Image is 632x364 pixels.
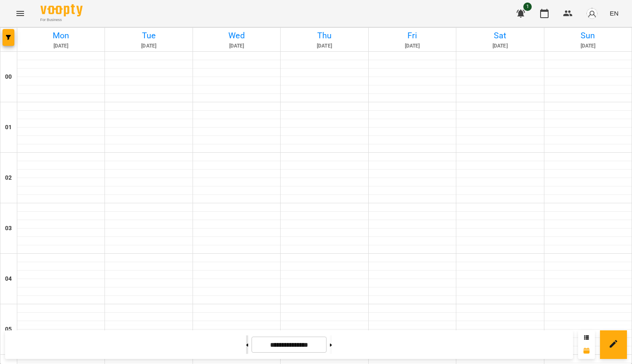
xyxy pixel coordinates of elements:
h6: Sat [458,29,542,42]
button: EN [606,5,622,21]
h6: 05 [5,325,12,334]
button: Menu [10,3,30,24]
h6: Mon [19,29,103,42]
h6: Sun [546,29,630,42]
h6: [DATE] [370,42,455,50]
h6: 04 [5,274,12,284]
h6: [DATE] [546,42,630,50]
span: For Business [40,17,83,23]
h6: [DATE] [194,42,279,50]
h6: 01 [5,123,12,132]
h6: [DATE] [282,42,367,50]
span: 1 [523,3,532,11]
h6: 03 [5,224,12,233]
h6: [DATE] [106,42,191,50]
h6: 00 [5,72,12,82]
img: Voopty Logo [40,4,83,16]
h6: Wed [194,29,279,42]
img: avatar_s.png [586,8,598,19]
h6: [DATE] [458,42,542,50]
h6: [DATE] [19,42,103,50]
h6: Fri [370,29,455,42]
h6: Thu [282,29,367,42]
h6: Tue [106,29,191,42]
h6: 02 [5,173,12,183]
span: EN [610,9,619,18]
